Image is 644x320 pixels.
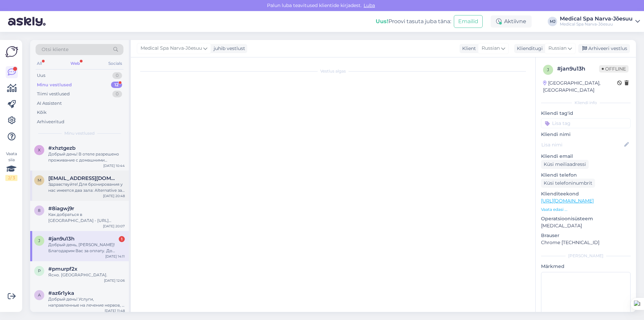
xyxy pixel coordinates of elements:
[560,16,633,21] div: Medical Spa Narva-Jõesuu
[48,290,74,296] span: #az6r1yka
[541,179,595,188] div: Küsi telefoninumbrit
[362,2,377,8] span: Luba
[541,215,631,222] p: Operatsioonisüsteem
[48,266,77,272] span: #pmurpf2x
[560,21,633,27] div: Medical Spa Narva-Jõesuu
[38,178,41,183] span: m
[48,181,125,193] div: Здравствуйте! Для бронирования у нас имеется два зала: Alternative зал - час 75 евро / на весь де...
[541,207,631,213] p: Vaata edasi ...
[48,236,74,242] span: #jan9u13h
[141,45,202,52] span: Medical Spa Narva-Jõesuu
[104,278,125,283] div: [DATE] 12:06
[38,292,41,298] span: a
[103,193,125,198] div: [DATE] 20:48
[38,147,41,152] span: x
[64,130,95,136] span: Minu vestlused
[112,91,122,97] div: 0
[560,16,640,27] a: Medical Spa Narva-JõesuuMedical Spa Narva-Jõesuu
[548,17,557,26] div: MJ
[48,205,74,212] span: #8iagwj9r
[491,15,532,28] div: Aktiivne
[541,110,631,117] p: Kliendi tag'id
[541,172,631,179] p: Kliendi telefon
[541,100,631,106] div: Kliendi info
[37,109,47,116] div: Kõik
[37,82,72,88] div: Minu vestlused
[541,232,631,239] p: Brauser
[119,236,125,242] div: 1
[111,82,122,88] div: 12
[541,263,631,270] p: Märkmed
[42,46,68,53] span: Otsi kliente
[36,59,43,68] div: All
[112,72,122,79] div: 0
[38,268,41,273] span: p
[48,272,125,278] div: Ясно. [GEOGRAPHIC_DATA].
[376,18,388,25] b: Uus!
[541,253,631,259] div: [PERSON_NAME]
[48,145,75,151] span: #xhztgezb
[105,308,125,313] div: [DATE] 11:48
[37,72,45,79] div: Uus
[103,224,125,229] div: [DATE] 20:07
[557,65,599,73] div: # jan9u13h
[69,59,81,68] div: Web
[482,45,500,52] span: Russian
[5,151,17,181] div: Vaata siia
[37,119,64,125] div: Arhiveeritud
[211,45,245,52] div: juhib vestlust
[5,175,17,181] div: 2 / 3
[541,141,623,148] input: Lisa nimi
[599,65,629,73] span: Offline
[138,68,529,74] div: Vestlus algas
[541,198,594,204] a: [URL][DOMAIN_NAME]
[38,238,40,243] span: j
[541,118,631,128] input: Lisa tag
[103,163,125,168] div: [DATE] 10:44
[48,151,125,163] div: Добрый день! В отеле разрешено проживание с домашними животными. Доплата за домашнего питомца 20 ...
[48,175,118,181] span: milaogirchuk@gmail.com
[541,222,631,229] p: [MEDICAL_DATA]
[105,254,125,259] div: [DATE] 14:11
[37,91,70,97] div: Tiimi vestlused
[547,67,549,72] span: j
[38,208,41,213] span: 8
[48,242,125,254] div: Добрый день, [PERSON_NAME]! Благодарим Вас за оплату. До встречи на отдыхе в [GEOGRAPHIC_DATA]!
[578,44,630,53] div: Arhiveeri vestlus
[37,100,62,107] div: AI Assistent
[541,190,631,197] p: Klienditeekond
[5,45,18,58] img: Askly Logo
[454,15,483,28] button: Emailid
[376,17,451,26] div: Proovi tasuta juba täna:
[460,45,476,52] div: Klient
[107,59,123,68] div: Socials
[543,80,617,94] div: [GEOGRAPHIC_DATA], [GEOGRAPHIC_DATA]
[514,45,543,52] div: Klienditugi
[541,239,631,246] p: Chrome [TECHNICAL_ID]
[541,153,631,160] p: Kliendi email
[48,212,125,224] div: Как добраться в [GEOGRAPHIC_DATA] - [URL][DOMAIN_NAME]
[48,296,125,308] div: Добрый день! Услуги, направленные на лечение нервов, в нашем Центре здоровья и красоты не предост...
[541,160,589,169] div: Küsi meiliaadressi
[548,45,567,52] span: Russian
[541,131,631,138] p: Kliendi nimi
